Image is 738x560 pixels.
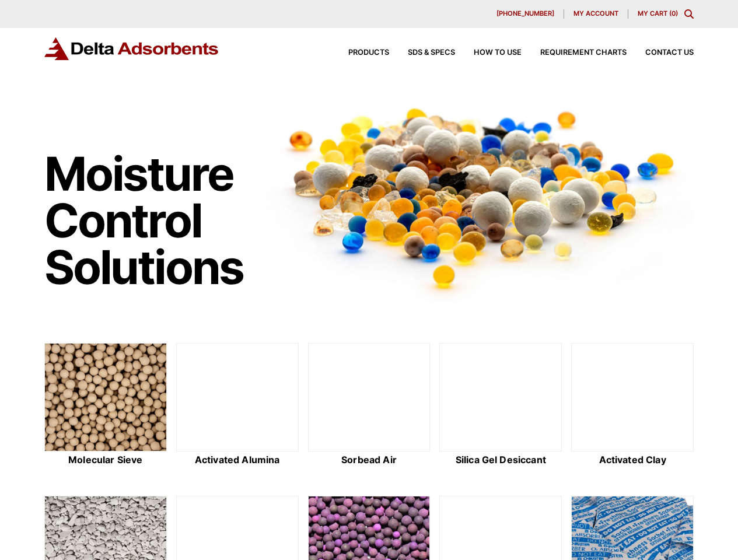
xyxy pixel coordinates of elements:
[573,10,618,17] span: My account
[308,343,431,467] a: Sorbead Air
[389,49,455,57] a: SDS & SPECS
[638,9,678,17] a: My Cart (0)
[44,150,253,290] h1: Moisture Control Solutions
[540,49,627,57] span: Requirement Charts
[627,49,694,57] a: Contact Us
[176,343,299,467] a: Activated Alumina
[645,49,694,57] span: Contact Us
[564,9,628,19] a: My account
[474,49,522,57] span: How to Use
[522,49,627,57] a: Requirement Charts
[439,343,562,467] a: Silica Gel Desiccant
[44,343,167,467] a: Molecular Sieve
[571,454,694,466] h2: Activated Clay
[684,9,694,19] div: Toggle Modal Content
[348,49,389,57] span: Products
[330,49,389,57] a: Products
[571,343,694,467] a: Activated Clay
[487,9,564,19] a: [PHONE_NUMBER]
[44,454,167,466] h2: Molecular Sieve
[176,454,299,466] h2: Activated Alumina
[439,454,562,466] h2: Silica Gel Desiccant
[264,88,694,306] img: Image
[408,49,455,57] span: SDS & SPECS
[671,9,676,17] span: 0
[455,49,522,57] a: How to Use
[308,454,431,466] h2: Sorbead Air
[44,37,219,60] img: Delta Adsorbents
[496,10,554,17] span: [PHONE_NUMBER]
